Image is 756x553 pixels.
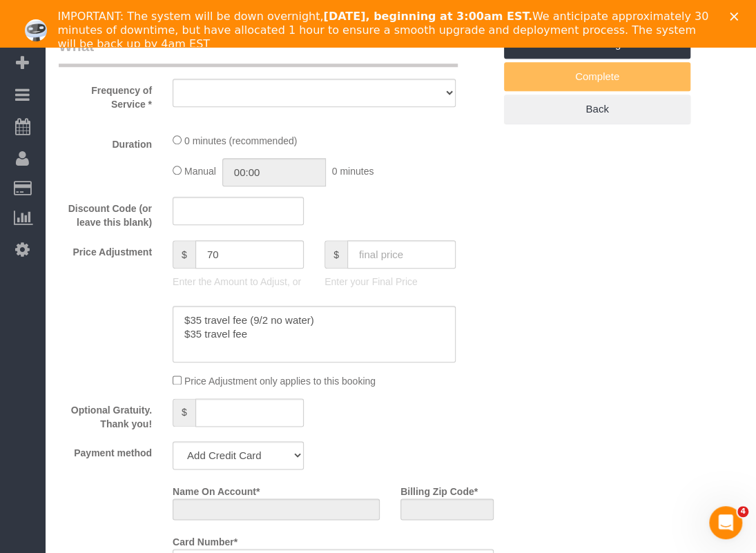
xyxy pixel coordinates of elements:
label: Optional Gratuity. Thank you! [48,398,162,431]
b: [DATE], beginning at 3:00am EST. [323,10,532,23]
iframe: Intercom live chat [709,506,742,539]
input: final price [347,240,456,269]
img: Profile image for Ellie [25,19,47,41]
label: Billing Zip Code [400,480,478,498]
a: Back [504,95,690,124]
span: Manual [184,166,216,177]
label: Duration [48,133,162,151]
span: 4 [737,506,748,517]
span: $ [173,398,195,427]
label: Price Adjustment [48,240,162,259]
p: Enter your Final Price [324,275,456,289]
label: Payment method [48,441,162,460]
span: 0 minutes [332,166,374,177]
div: Close [730,12,744,21]
label: Card Number [173,530,238,549]
label: Frequency of Service * [48,79,162,111]
span: Price Adjustment only applies to this booking [184,376,376,387]
label: Discount Code (or leave this blank) [48,197,162,229]
span: $ [324,240,347,269]
legend: What [59,36,458,67]
p: Enter the Amount to Adjust, or [173,275,304,289]
span: 0 minutes (recommended) [184,135,297,146]
span: $ [173,240,195,269]
div: IMPORTANT: The system will be down overnight, We anticipate approximately 30 minutes of downtime,... [58,10,710,51]
label: Name On Account [173,480,260,498]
